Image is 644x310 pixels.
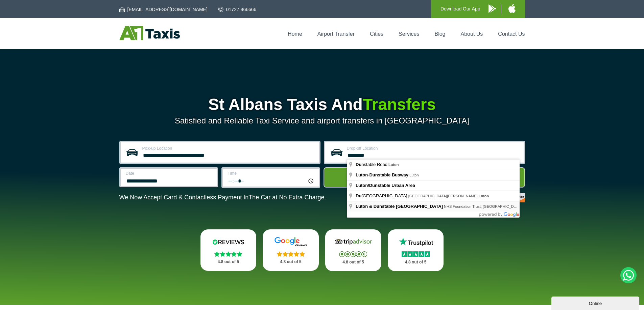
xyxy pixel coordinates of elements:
[498,31,525,37] a: Contact Us
[551,295,641,310] iframe: chat widget
[440,5,480,13] p: Download Our App
[208,258,249,266] p: 4.8 out of 5
[444,204,521,208] span: NHS Foundation Trust, [GEOGRAPHIC_DATA]
[396,237,436,247] img: Trustpilot
[356,193,408,198] span: [GEOGRAPHIC_DATA]
[388,229,444,271] a: Trustpilot Stars 4.8 out of 5
[119,116,525,125] p: Satisfied and Reliable Taxi Service and airport transfers in [GEOGRAPHIC_DATA]
[408,194,489,198] span: [GEOGRAPHIC_DATA][PERSON_NAME],
[208,237,248,247] img: Reviews.io
[325,229,381,271] a: Tripadvisor Stars 4.8 out of 5
[356,172,408,177] span: Luton-Dunstable Busway
[409,173,419,177] span: Luton
[263,229,319,271] a: Google Stars 4.8 out of 5
[119,96,525,113] h1: St Albans Taxis And
[347,146,520,150] label: Drop-off Location
[214,251,242,257] img: Stars
[356,162,388,167] span: nstable Road
[356,193,361,198] span: Du
[488,4,496,13] img: A1 Taxis Android App
[218,6,257,13] a: 01727 866666
[270,258,311,266] p: 4.8 out of 5
[339,251,367,257] img: Stars
[395,258,436,266] p: 4.8 out of 5
[333,258,374,266] p: 4.8 out of 5
[508,4,516,13] img: A1 Taxis iPhone App
[402,251,430,257] img: Stars
[119,194,326,201] p: We Now Accept Card & Contactless Payment In
[363,95,436,113] span: Transfers
[356,204,443,209] span: Luton & Dunstable [GEOGRAPHIC_DATA]
[277,251,305,257] img: Stars
[200,229,257,271] a: Reviews.io Stars 4.8 out of 5
[288,31,302,37] a: Home
[399,31,419,37] a: Services
[356,183,415,188] span: Luton/Dunstable Urban Area
[142,146,315,150] label: Pick-up Location
[388,163,399,167] span: Luton
[356,162,361,167] span: Du
[248,194,326,201] span: The Car at No Extra Charge.
[119,26,180,40] img: A1 Taxis St Albans LTD
[270,237,311,247] img: Google
[126,171,213,175] label: Date
[228,171,315,175] label: Time
[119,6,208,13] a: [EMAIL_ADDRESS][DOMAIN_NAME]
[324,167,525,188] button: Get Quote
[434,31,445,37] a: Blog
[317,31,355,37] a: Airport Transfer
[370,31,383,37] a: Cities
[333,237,374,247] img: Tripadvisor
[479,194,489,198] span: Luton
[461,31,483,37] a: About Us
